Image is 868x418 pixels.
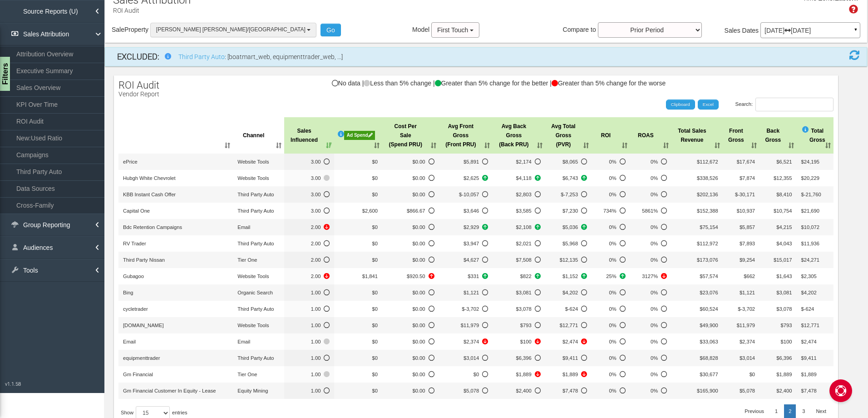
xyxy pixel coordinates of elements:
[735,192,755,197] span: $-30,171
[444,255,488,264] span: No Data to compare
[382,117,439,154] th: Cost Per Sale (Spend PRU): activate to sort column ascending
[697,159,718,164] span: $112,672
[497,190,541,199] span: No Data to compare
[697,257,718,263] span: $173,076
[372,372,377,377] span: $0
[635,288,667,297] span: No Data to compare%
[596,370,625,379] span: No Data to compare%
[635,239,667,248] span: No Data to compare%
[387,206,434,215] span: No Data to compare
[550,157,587,166] span: No Data to compare
[550,304,587,313] span: No Data to compare
[550,353,587,363] span: No Data to compare
[118,91,159,98] p: Vendor Report
[550,321,587,330] span: No Data to compare
[635,304,667,313] span: No Data to compare%
[123,323,164,328] span: [DOMAIN_NAME]
[237,290,273,295] span: Organic Search
[697,388,718,393] span: $165,900
[444,386,488,395] span: No Data to compare
[700,355,718,361] span: $68,828
[123,175,176,181] span: Hubgh White Chevrolet
[112,26,124,33] span: Sale
[700,323,718,328] span: $49,900
[550,223,587,232] span: +1682
[387,304,434,313] span: No Data to compare
[700,306,718,312] span: $60,524
[737,159,755,164] span: $17,674
[372,339,377,344] span: $0
[387,386,434,395] span: No Data to compare
[387,337,434,346] span: No Data to compare
[635,272,667,281] span: -6152%
[123,159,138,164] span: ePrice
[444,321,488,330] span: No Data to compare
[444,239,488,248] span: No Data to compare
[774,208,792,214] span: $10,754
[289,255,330,264] span: No Data to compare
[635,386,667,395] span: No Data to compare%
[700,372,718,377] span: $30,677
[123,339,136,344] span: Email
[764,27,856,34] p: [DATE] [DATE]
[700,224,718,230] span: $75,154
[801,323,819,328] span: $12,771
[740,257,755,263] span: $9,254
[635,206,667,215] span: No Data to compare%
[497,239,541,248] span: No Data to compare
[372,159,377,164] span: $0
[770,404,782,418] a: 1
[596,304,625,313] span: No Data to compare%
[596,157,625,166] span: No Data to compare%
[497,255,541,264] span: No Data to compare
[284,117,335,154] th: Sales Influenced: activate to sort column ascending
[550,206,587,215] span: No Data to compare
[635,223,667,232] span: No Data to compare%
[497,321,541,330] span: No Data to compare
[776,306,792,312] span: $3,078
[776,241,792,246] span: $4,043
[387,190,434,199] span: No Data to compare
[493,117,545,154] th: Avg BackGross (Back PRU): activate to sort column ascending
[666,100,695,109] a: Clipboard
[592,117,630,154] th: ROI: activate to sort column ascending
[801,306,814,312] span: $-624
[801,339,817,344] span: $2,474
[444,223,488,232] span: +928
[697,208,718,214] span: $152,388
[596,386,625,395] span: No Data to compare%
[550,337,587,346] span: -8483
[497,353,541,363] span: No Data to compare
[596,239,625,248] span: No Data to compare%
[635,174,667,183] span: No Data to compare%
[723,117,759,154] th: FrontGross: activate to sort column ascending
[781,323,792,328] span: $793
[852,25,860,39] a: ▼
[387,239,434,248] span: No Data to compare
[635,353,667,363] span: No Data to compare%
[781,339,792,344] span: $100
[237,257,257,263] span: Tier One
[387,370,434,379] span: No Data to compare
[289,353,330,363] span: No Data to compare
[444,174,488,183] span: +2940
[738,306,755,312] span: $-3,702
[497,370,541,379] span: -2714
[387,255,434,264] span: No Data to compare
[237,274,269,279] span: Website Tools
[372,323,377,328] span: $0
[372,224,377,230] span: $0
[596,321,625,330] span: No Data to compare%
[798,404,809,418] a: 3
[237,323,269,328] span: Website Tools
[801,372,817,377] span: $1,889
[497,157,541,166] span: No Data to compare
[801,274,817,279] span: $2,305
[596,190,625,199] span: No Data to compare%
[372,257,377,263] span: $0
[809,126,825,144] span: Total Gross
[635,337,667,346] span: No Data to compare%
[156,26,306,33] span: [PERSON_NAME] [PERSON_NAME]/[GEOGRAPHIC_DATA]
[233,117,284,154] th: Channel: activate to sort column ascending
[801,224,819,230] span: $10,072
